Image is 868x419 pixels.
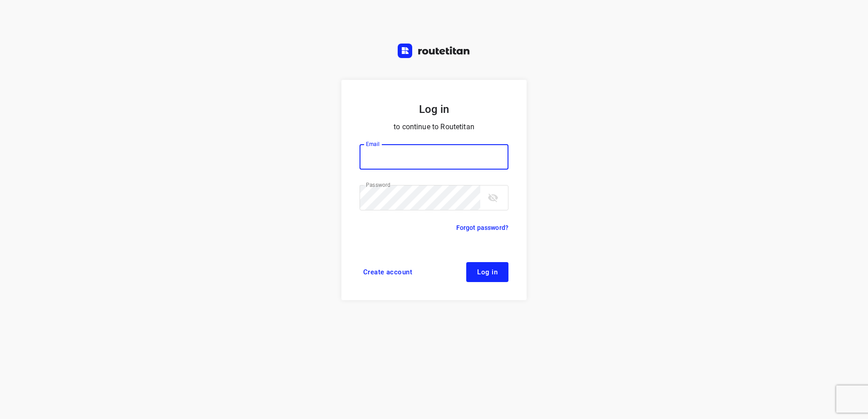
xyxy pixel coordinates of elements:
[484,189,502,207] button: toggle password visibility
[360,121,508,133] p: to continue to Routetitan
[398,44,470,58] img: Routetitan
[360,262,416,282] a: Create account
[477,268,498,276] span: Log in
[398,44,470,60] a: Routetitan
[360,102,508,117] h5: Log in
[456,222,508,233] a: Forgot password?
[363,268,412,276] span: Create account
[466,262,508,282] button: Log in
